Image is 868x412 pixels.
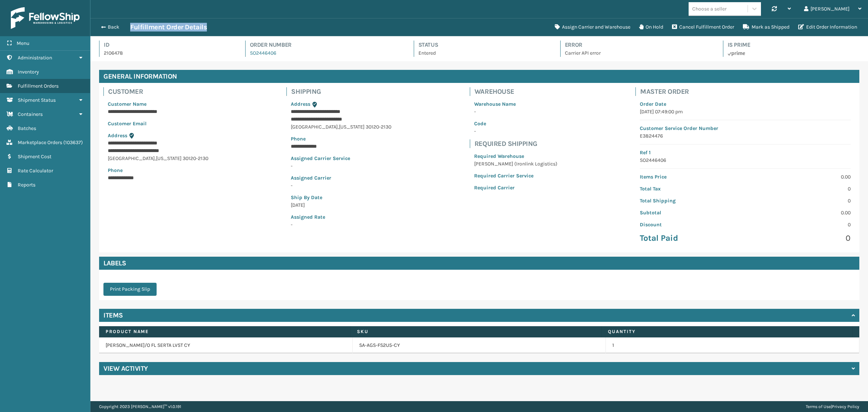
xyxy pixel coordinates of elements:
span: 30120-2130 [183,155,208,161]
span: Address [291,101,310,107]
p: 2106478 [104,49,232,57]
span: Shipment Status [18,97,56,103]
h4: View Activity [103,364,148,373]
span: [US_STATE] [156,155,182,161]
p: [DATE] [291,201,391,209]
h4: Required Shipping [475,139,562,148]
button: Edit Order Information [794,20,861,34]
label: Quantity [608,328,846,335]
p: 0.00 [750,209,851,216]
p: Subtotal [640,209,741,216]
p: Assigned Carrier [291,174,391,182]
span: , [155,155,156,161]
p: - [291,182,391,189]
p: 0 [750,185,851,193]
button: Mark as Shipped [739,20,794,34]
a: SO2446406 [250,50,276,56]
span: Rate Calculator [18,168,53,174]
span: ( 103637 ) [63,139,83,146]
h4: Labels [99,257,859,270]
p: 0.00 [750,173,851,181]
p: Assigned Rate [291,213,391,221]
i: Mark as Shipped [743,24,749,29]
p: Code [474,120,557,127]
span: 30120-2130 [366,124,391,130]
button: Assign Carrier and Warehouse [550,20,635,34]
p: Total Tax [640,185,741,193]
div: Choose a seller [692,5,727,13]
p: SO2446406 [640,156,851,164]
p: Total Shipping [640,197,741,205]
h4: Items [103,311,123,320]
a: Privacy Policy [832,404,859,409]
span: Marketplace Orders [18,139,62,146]
img: logo [11,7,80,29]
button: Print Packing Slip [103,283,157,296]
p: 0 [750,197,851,205]
p: Ref 1 [640,149,851,156]
p: [DATE] 07:49:00 pm [640,108,851,115]
h4: Error [565,41,710,49]
span: Shipment Cost [18,154,51,160]
h4: General Information [99,70,859,83]
p: [PERSON_NAME] (Ironlink Logistics) [474,160,557,168]
span: Containers [18,111,43,117]
label: SKU [357,328,595,335]
p: - [474,108,557,115]
i: Edit [798,24,804,29]
button: Cancel Fulfillment Order [668,20,739,34]
p: Total Paid [640,233,741,244]
p: Required Carrier [474,184,557,192]
p: Ship By Date [291,194,391,201]
span: [US_STATE] [339,124,365,130]
i: On Hold [639,24,643,29]
p: Customer Service Order Number [640,125,851,132]
p: Items Price [640,173,741,181]
p: - [291,221,391,228]
span: Inventory [18,69,39,75]
h4: Status [418,41,547,49]
h4: Id [104,41,232,49]
span: Administration [18,55,52,61]
p: Required Warehouse [474,152,557,160]
p: Carrier API error [565,49,710,57]
td: 1 [606,337,859,353]
p: Order Date [640,100,851,108]
span: Fulfillment Orders [18,83,59,89]
i: Assign Carrier and Warehouse [555,24,560,29]
p: Copyright 2023 [PERSON_NAME]™ v 1.0.191 [99,401,181,412]
p: Warehouse Name [474,100,557,108]
td: [PERSON_NAME]/O FL SERTA LVST CY [99,337,353,353]
label: Product Name [106,328,344,335]
i: Cancel Fulfillment Order [672,24,677,29]
span: [GEOGRAPHIC_DATA] [108,155,155,161]
button: On Hold [635,20,668,34]
button: Back [97,24,130,30]
p: Phone [108,167,208,174]
span: Batches [18,125,36,131]
span: [GEOGRAPHIC_DATA] [291,124,338,130]
a: Terms of Use [806,404,831,409]
span: Address [108,133,127,139]
span: , [338,124,339,130]
h4: Warehouse [475,87,562,96]
span: Menu [17,40,29,46]
span: Reports [18,182,35,188]
a: SA-AGS-FS2U5-CY [359,342,400,349]
p: - [291,162,391,170]
h4: Shipping [291,87,396,96]
p: - [474,127,557,135]
h3: Fulfillment Order Details [130,23,207,31]
p: Entered [418,49,547,57]
p: Customer Email [108,120,208,127]
h4: Order Number [250,41,401,49]
h4: Master Order [640,87,855,96]
p: 0 [750,221,851,228]
p: Required Carrier Service [474,172,557,180]
p: Phone [291,135,391,143]
p: Customer Name [108,100,208,108]
h4: Is Prime [728,41,859,49]
p: E3824476 [640,132,851,140]
p: 0 [750,233,851,244]
h4: Customer [108,87,213,96]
